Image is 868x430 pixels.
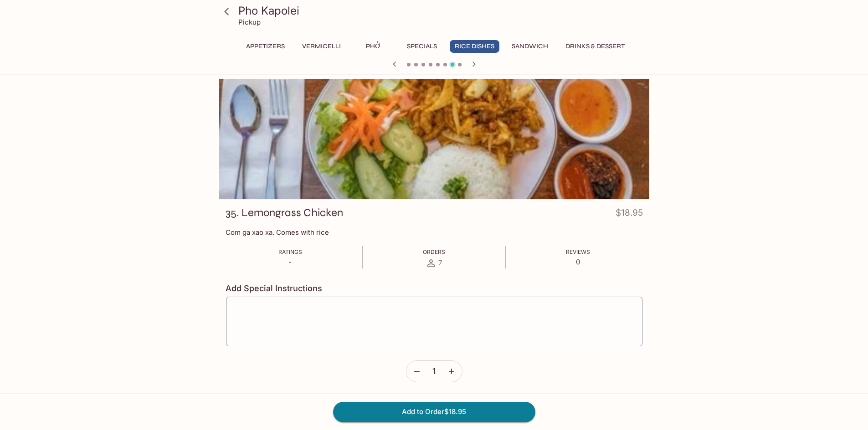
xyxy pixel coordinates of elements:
button: Vermicelli [297,40,346,53]
p: 0 [566,258,590,266]
p: Pickup [238,18,261,26]
button: Phở [353,40,394,53]
span: Reviews [566,248,590,255]
p: Com ga xao xa. Comes with rice [226,228,643,237]
button: Specials [401,40,442,53]
span: Orders [423,248,445,255]
h3: Pho Kapolei [238,4,646,18]
button: Drinks & Dessert [560,40,630,53]
span: Ratings [278,248,302,255]
span: 7 [438,258,442,267]
button: Rice Dishes [450,40,499,53]
h4: $18.95 [616,206,643,223]
button: Add to Order$18.95 [333,402,535,422]
p: - [278,258,302,266]
h3: 35. Lemongrass Chicken [226,206,343,220]
button: Sandwich [507,40,553,53]
div: 35. Lemongrass Chicken [219,79,649,199]
span: 1 [432,366,436,376]
h4: Add Special Instructions [226,283,643,293]
button: Appetizers [241,40,290,53]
